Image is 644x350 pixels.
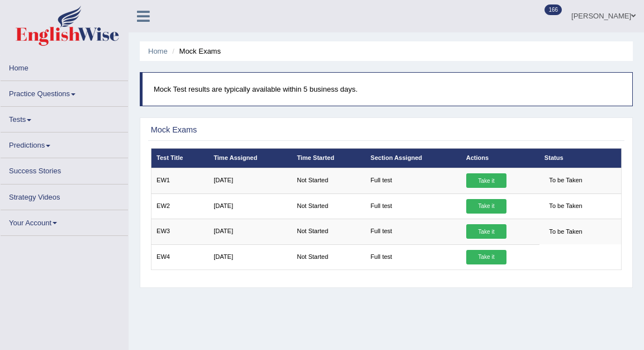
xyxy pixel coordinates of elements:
[169,46,221,56] li: Mock Exams
[365,244,461,269] td: Full test
[1,158,128,180] a: Success Stories
[209,168,292,193] td: [DATE]
[151,148,209,168] th: Test Title
[466,224,506,239] a: Take it
[544,174,587,188] span: To be Taken
[365,148,461,168] th: Section Assigned
[292,219,366,244] td: Not Started
[1,81,128,103] a: Practice Questions
[365,219,461,244] td: Full test
[154,84,621,94] p: Mock Test results are typically available within 5 business days.
[209,219,292,244] td: [DATE]
[292,193,366,219] td: Not Started
[466,250,506,264] a: Take it
[544,4,562,15] span: 166
[209,244,292,269] td: [DATE]
[1,107,128,129] a: Tests
[151,168,209,193] td: EW1
[292,244,366,269] td: Not Started
[151,193,209,219] td: EW2
[151,244,209,269] td: EW4
[148,47,168,55] a: Home
[151,219,209,244] td: EW3
[209,193,292,219] td: [DATE]
[1,133,128,154] a: Predictions
[365,168,461,193] td: Full test
[466,173,506,188] a: Take it
[151,126,443,135] h2: Mock Exams
[365,193,461,219] td: Full test
[539,148,622,168] th: Status
[1,210,128,232] a: Your Account
[1,55,128,77] a: Home
[1,185,128,206] a: Strategy Videos
[466,199,506,214] a: Take it
[544,199,587,214] span: To be Taken
[292,168,366,193] td: Not Started
[209,148,292,168] th: Time Assigned
[292,148,366,168] th: Time Started
[461,148,539,168] th: Actions
[544,225,587,239] span: To be Taken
